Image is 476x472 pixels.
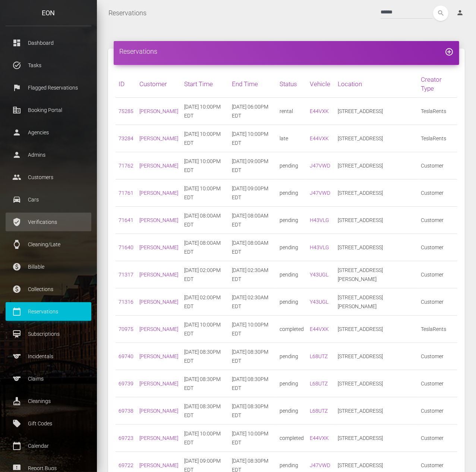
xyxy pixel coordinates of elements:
[6,392,91,410] a: cleaning_services Cleanings
[418,152,457,179] td: Customer
[335,71,418,98] th: Location
[119,435,133,441] a: 69723
[6,257,91,276] a: paid Billable
[181,397,229,425] td: [DATE] 08:30PM EDT
[6,369,91,388] a: sports Claims
[229,425,277,452] td: [DATE] 10:00PM EDT
[11,239,86,250] p: Cleaning/Late
[310,353,328,359] a: L68UTZ
[229,261,277,288] td: [DATE] 02:30AM EDT
[451,6,470,21] a: person
[277,71,307,98] th: Status
[119,353,133,359] a: 69740
[310,108,329,114] a: E44VXK
[277,179,307,207] td: pending
[116,71,136,98] th: ID
[229,71,277,98] th: End Time
[418,316,457,343] td: TeslaRents
[310,163,330,169] a: J47VWD
[6,78,91,97] a: flag Flagged Reservations
[335,179,418,207] td: [STREET_ADDRESS]
[119,462,133,468] a: 69722
[108,4,146,22] a: Reservations
[119,47,454,56] h4: Reservations
[418,397,457,425] td: Customer
[6,56,91,75] a: task_alt Tasks
[418,425,457,452] td: Customer
[181,288,229,316] td: [DATE] 02:00PM EDT
[181,98,229,125] td: [DATE] 10:00PM EDT
[11,328,86,340] p: Subscriptions
[229,98,277,125] td: [DATE] 06:00PM EDT
[277,234,307,261] td: pending
[277,288,307,316] td: pending
[139,108,178,114] a: [PERSON_NAME]
[181,234,229,261] td: [DATE] 08:00AM EDT
[119,408,133,414] a: 69738
[277,207,307,234] td: pending
[139,135,178,141] a: [PERSON_NAME]
[11,104,86,116] p: Booking Portal
[445,47,454,55] a: add_circle_outline
[335,234,418,261] td: [STREET_ADDRESS]
[229,234,277,261] td: [DATE] 08:00AM EDT
[310,135,329,141] a: E44VXK
[229,152,277,179] td: [DATE] 09:00PM EDT
[11,82,86,93] p: Flagged Reservations
[229,316,277,343] td: [DATE] 10:00PM EDT
[277,316,307,343] td: completed
[277,425,307,452] td: completed
[6,213,91,231] a: verified_user Verifications
[418,234,457,261] td: Customer
[139,326,178,332] a: [PERSON_NAME]
[119,326,133,332] a: 70975
[310,299,328,305] a: Y43UGL
[456,9,464,16] i: person
[335,152,418,179] td: [STREET_ADDRESS]
[11,60,86,71] p: Tasks
[139,272,178,278] a: [PERSON_NAME]
[418,288,457,316] td: Customer
[139,435,178,441] a: [PERSON_NAME]
[310,435,329,441] a: E44VXK
[136,71,181,98] th: Customer
[310,190,330,196] a: J47VWD
[119,217,133,223] a: 71641
[6,146,91,164] a: person Admins
[335,397,418,425] td: [STREET_ADDRESS]
[11,172,86,183] p: Customers
[418,207,457,234] td: Customer
[139,299,178,305] a: [PERSON_NAME]
[307,71,335,98] th: Vehicle
[310,272,328,278] a: Y43UGL
[277,261,307,288] td: pending
[11,149,86,160] p: Admins
[181,125,229,152] td: [DATE] 10:00PM EDT
[335,370,418,397] td: [STREET_ADDRESS]
[229,125,277,152] td: [DATE] 10:00PM EDT
[119,163,133,169] a: 71762
[139,190,178,196] a: [PERSON_NAME]
[229,370,277,397] td: [DATE] 08:30PM EDT
[418,125,457,152] td: TeslaRents
[418,71,457,98] th: Creator Type
[11,127,86,138] p: Agencies
[181,152,229,179] td: [DATE] 10:00PM EDT
[229,343,277,370] td: [DATE] 08:30PM EDT
[418,370,457,397] td: Customer
[335,425,418,452] td: [STREET_ADDRESS]
[11,261,86,272] p: Billable
[6,34,91,52] a: dashboard Dashboard
[277,343,307,370] td: pending
[335,261,418,288] td: [STREET_ADDRESS][PERSON_NAME]
[335,316,418,343] td: [STREET_ADDRESS]
[277,98,307,125] td: rental
[11,418,86,429] p: Gift Codes
[119,135,133,141] a: 73284
[6,347,91,366] a: sports Incidentals
[229,397,277,425] td: [DATE] 08:30PM EDT
[6,123,91,142] a: person Agencies
[6,325,91,343] a: card_membership Subscriptions
[11,37,86,49] p: Dashboard
[139,408,178,414] a: [PERSON_NAME]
